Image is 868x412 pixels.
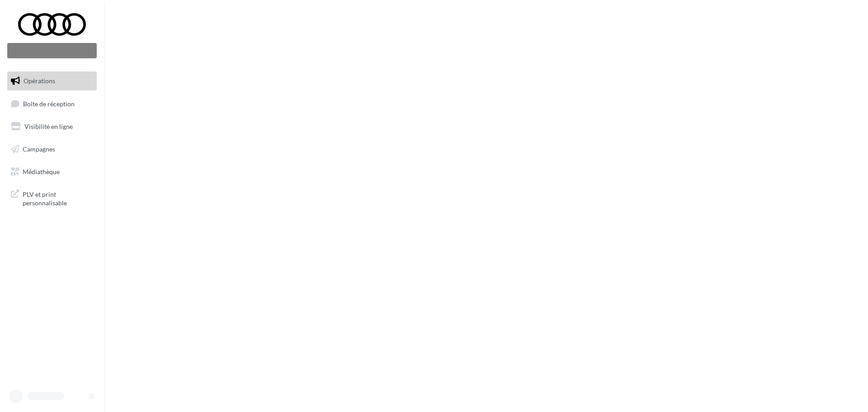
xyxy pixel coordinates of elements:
span: Visibilité en ligne [24,123,73,130]
div: Nouvelle campagne [7,43,97,58]
span: Opérations [24,77,55,85]
span: Campagnes [23,145,55,153]
a: Opérations [5,71,99,90]
span: PLV et print personnalisable [23,188,93,208]
a: Boîte de réception [5,94,99,114]
a: Médiathèque [5,162,99,181]
span: Médiathèque [23,167,60,175]
a: Visibilité en ligne [5,117,99,136]
a: Campagnes [5,140,99,159]
a: PLV et print personnalisable [5,185,99,211]
span: Boîte de réception [23,99,75,107]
